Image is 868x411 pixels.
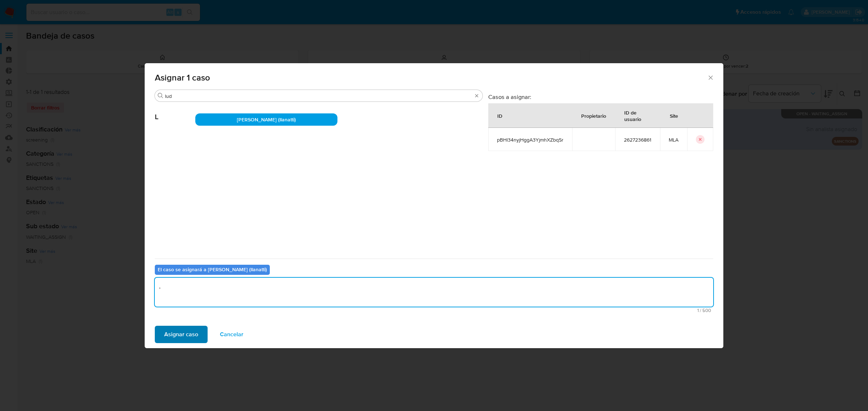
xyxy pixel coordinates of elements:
[669,137,678,143] span: MLA
[489,107,511,124] div: ID
[616,104,660,127] div: ID de usuario
[210,326,253,343] button: Cancelar
[573,107,615,124] div: Propietario
[237,116,296,123] span: [PERSON_NAME] (llanatti)
[707,74,714,81] button: Cerrar ventana
[155,73,707,82] span: Asignar 1 caso
[195,113,337,126] div: [PERSON_NAME] (llanatti)
[696,135,705,144] button: icon-button
[474,93,480,99] button: Borrar
[155,278,713,307] textarea: ,
[220,326,243,342] span: Cancelar
[145,63,723,348] div: assign-modal
[158,93,163,99] button: Buscar
[488,93,713,100] h3: Casos a asignar:
[165,93,472,99] input: Buscar analista
[157,308,711,313] span: Máximo 500 caracteres
[624,137,651,143] span: 2627236861
[164,326,198,342] span: Asignar caso
[155,326,208,343] button: Asignar caso
[158,266,267,273] b: El caso se asignará a [PERSON_NAME] (llanatti)
[661,107,687,124] div: Site
[497,137,563,143] span: pBHl34nyjHggA3YjmhXZbqSr
[155,102,195,121] span: L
